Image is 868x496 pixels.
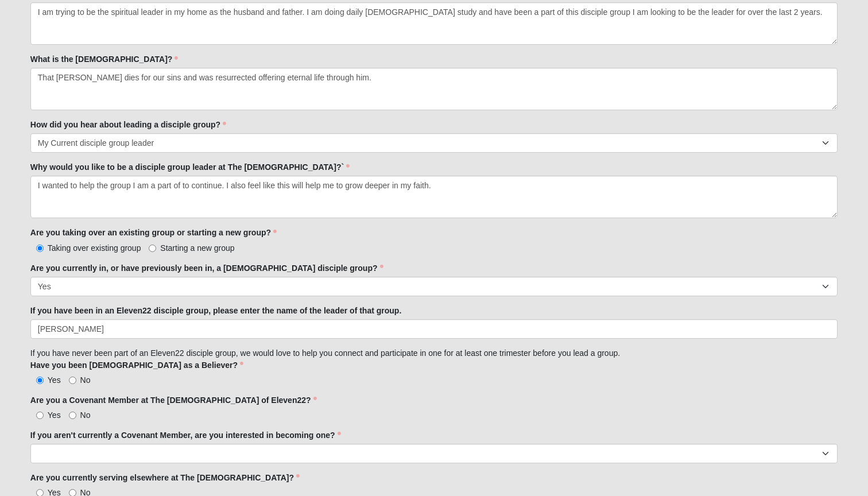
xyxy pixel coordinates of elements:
[30,394,317,406] label: Are you a Covenant Member at The [DEMOGRAPHIC_DATA] of Eleven22?
[36,412,44,419] input: Yes
[30,305,401,316] label: If you have been in an Eleven22 disciple group, please enter the name of the leader of that group.
[30,429,341,441] label: If you aren't currently a Covenant Member, are you interested in becoming one?
[30,262,383,274] label: Are you currently in, or have previously been in, a [DEMOGRAPHIC_DATA] disciple group?
[69,377,76,384] input: No
[48,243,141,253] span: Taking over existing group
[80,410,91,420] span: No
[48,410,61,420] span: Yes
[36,245,44,252] input: Taking over existing group
[36,377,44,384] input: Yes
[149,245,156,252] input: Starting a new group
[160,243,234,253] span: Starting a new group
[69,412,76,419] input: No
[30,161,350,173] label: Why would you like to be a disciple group leader at The [DEMOGRAPHIC_DATA]?`
[80,375,91,385] span: No
[48,375,61,385] span: Yes
[30,359,243,371] label: Have you been [DEMOGRAPHIC_DATA] as a Believer?
[30,227,277,238] label: Are you taking over an existing group or starting a new group?
[30,53,179,65] label: What is the [DEMOGRAPHIC_DATA]?
[30,119,226,130] label: How did you hear about leading a disciple group?
[30,472,300,483] label: Are you currently serving elsewhere at The [DEMOGRAPHIC_DATA]?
